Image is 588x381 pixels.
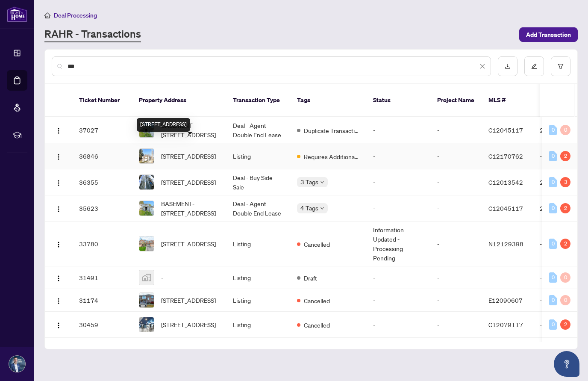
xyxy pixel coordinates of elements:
[366,117,430,143] td: -
[290,84,366,117] th: Tags
[526,28,571,41] span: Add Transaction
[560,151,570,161] div: 2
[139,317,154,332] img: thumbnail-img
[320,206,324,210] span: down
[366,169,430,195] td: -
[55,298,62,304] img: Logo
[139,201,154,216] img: thumbnail-img
[139,149,154,163] img: thumbnail-img
[498,56,517,76] button: download
[55,127,62,134] img: Logo
[366,266,430,289] td: -
[549,151,557,161] div: 0
[488,152,523,160] span: C12170762
[226,222,290,266] td: Listing
[55,322,62,329] img: Logo
[430,312,482,338] td: -
[558,63,564,69] span: filter
[55,275,62,282] img: Logo
[139,270,154,285] img: thumbnail-img
[366,143,430,169] td: -
[560,177,570,187] div: 3
[304,273,317,283] span: Draft
[560,319,570,330] div: 2
[161,151,216,161] span: [STREET_ADDRESS]
[52,149,65,163] button: Logo
[549,272,557,283] div: 0
[488,126,523,134] span: C12045117
[549,319,557,330] div: 0
[52,318,65,331] button: Logo
[226,289,290,312] td: Listing
[52,201,65,215] button: Logo
[139,236,154,251] img: thumbnail-img
[479,63,485,69] span: close
[52,237,65,251] button: Logo
[560,125,570,135] div: 0
[488,296,523,304] span: E12090607
[139,175,154,189] img: thumbnail-img
[554,351,579,377] button: Open asap
[505,63,511,69] span: download
[137,118,190,132] div: [STREET_ADDRESS]
[366,195,430,222] td: -
[72,143,132,169] td: 36846
[549,125,557,135] div: 0
[430,266,482,289] td: -
[72,312,132,338] td: 30459
[9,356,25,372] img: Profile Icon
[304,296,330,305] span: Cancelled
[55,180,62,186] img: Logo
[430,143,482,169] td: -
[226,169,290,195] td: Deal - Buy Side Sale
[488,204,523,212] span: C12045117
[72,117,132,143] td: 37027
[52,293,65,307] button: Logo
[366,312,430,338] td: -
[304,126,359,135] span: Duplicate Transaction
[132,84,226,117] th: Property Address
[55,241,62,248] img: Logo
[488,321,523,328] span: C12079117
[304,152,359,161] span: Requires Additional Docs
[161,199,219,218] span: BASEMENT-[STREET_ADDRESS]
[226,312,290,338] td: Listing
[300,177,318,187] span: 3 Tags
[560,295,570,305] div: 0
[52,123,65,137] button: Logo
[226,84,290,117] th: Transaction Type
[366,222,430,266] td: Information Updated - Processing Pending
[549,203,557,213] div: 0
[161,320,216,329] span: [STREET_ADDRESS]
[139,293,154,307] img: thumbnail-img
[44,12,50,18] span: home
[549,177,557,187] div: 0
[531,63,537,69] span: edit
[72,84,132,117] th: Ticket Number
[72,169,132,195] td: 36355
[430,84,482,117] th: Project Name
[430,195,482,222] td: -
[72,266,132,289] td: 31491
[320,180,324,184] span: down
[549,239,557,249] div: 0
[54,12,97,19] span: Deal Processing
[551,56,570,76] button: filter
[226,195,290,222] td: Deal - Agent Double End Lease
[430,169,482,195] td: -
[44,27,141,42] a: RAHR - Transactions
[560,239,570,249] div: 2
[161,239,216,248] span: [STREET_ADDRESS]
[560,272,570,283] div: 0
[161,121,219,139] span: BASEMENT-[STREET_ADDRESS]
[430,289,482,312] td: -
[226,143,290,169] td: Listing
[72,222,132,266] td: 33780
[304,320,330,330] span: Cancelled
[560,203,570,213] div: 2
[366,289,430,312] td: -
[161,295,216,305] span: [STREET_ADDRESS]
[488,178,523,186] span: C12013542
[55,206,62,213] img: Logo
[366,84,430,117] th: Status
